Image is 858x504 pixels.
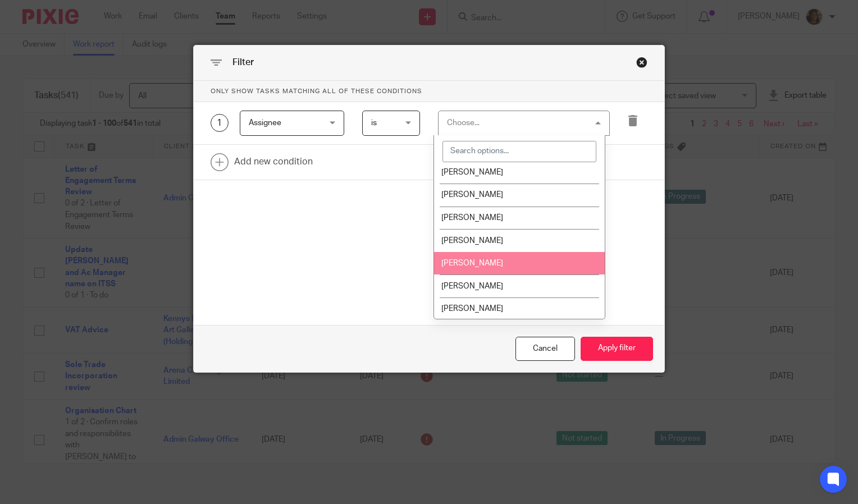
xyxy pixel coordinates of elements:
[636,57,647,68] div: Close this dialog window
[442,141,596,162] input: Search options...
[371,119,377,127] span: is
[441,282,503,290] span: [PERSON_NAME]
[441,168,503,176] span: [PERSON_NAME]
[441,305,503,313] span: [PERSON_NAME]
[441,259,503,267] span: [PERSON_NAME]
[232,58,254,67] span: Filter
[581,337,653,361] button: Apply filter
[211,114,229,132] div: 1
[441,214,503,222] span: [PERSON_NAME]
[249,119,281,127] span: Assignee
[441,191,503,199] span: [PERSON_NAME]
[515,337,575,361] div: Close this dialog window
[441,237,503,245] span: [PERSON_NAME]
[194,81,664,102] p: Only show tasks matching all of these conditions
[447,119,480,127] div: Choose...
